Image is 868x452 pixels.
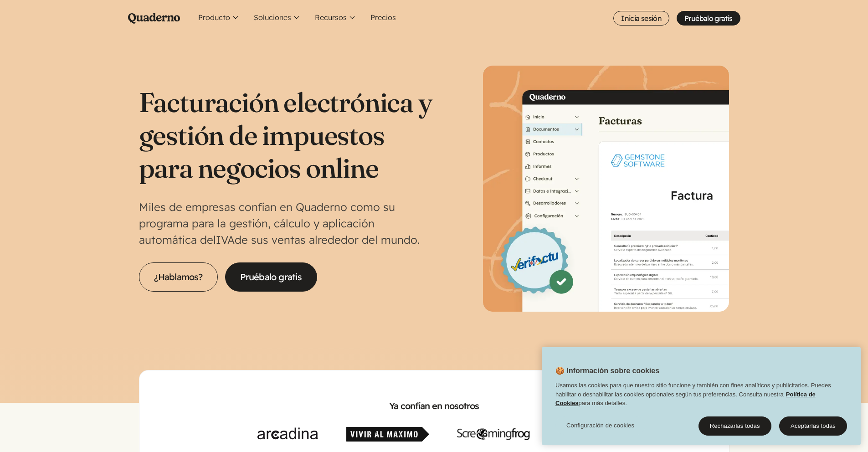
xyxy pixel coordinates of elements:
h1: Facturación electrónica y gestión de impuestos para negocios online [139,86,434,184]
button: Configuración de cookies [555,416,645,435]
img: Arcadina.com [257,427,318,442]
button: Aceptarlas todas [779,416,847,436]
a: Inicia sesión [613,11,669,26]
img: Vivir al Máximo [346,427,429,442]
h2: 🍪 Información sobre cookies [542,365,659,381]
div: Usamos las cookies para que nuestro sitio funcione y también con fines analíticos y publicitarios... [542,381,861,412]
a: ¿Hablamos? [139,262,218,292]
abbr: Impuesto sobre el Valor Añadido [216,233,235,247]
div: Cookie banner [542,347,861,445]
div: 🍪 Información sobre cookies [542,347,861,445]
img: Screaming Frog [457,427,530,442]
a: Pruébalo gratis [677,11,740,26]
img: Interfaz de Quaderno mostrando la página Factura con el distintivo Verifactu [483,66,729,312]
h2: Ya confían en nosotros [154,400,714,412]
button: Rechazarlas todas [699,416,771,436]
a: Política de Cookies [555,390,816,406]
a: Pruébalo gratis [225,262,317,292]
p: Miles de empresas confían en Quaderno como su programa para la gestión, cálculo y aplicación auto... [139,199,434,248]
